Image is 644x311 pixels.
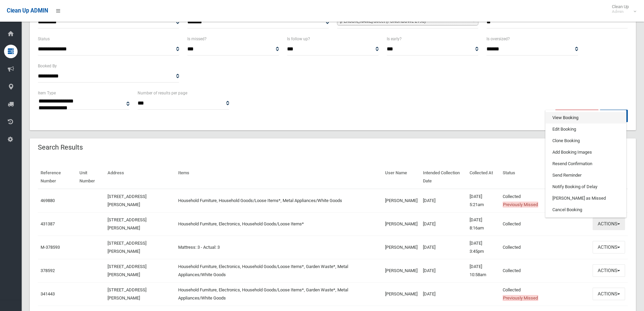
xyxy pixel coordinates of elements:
header: Search Results [30,141,91,154]
th: Intended Collection Date [420,165,467,189]
a: View Booking [546,112,626,124]
button: Actions [593,218,625,230]
label: Booked By [38,62,57,70]
th: Unit Number [77,165,105,189]
td: [DATE] 5:21am [467,189,500,213]
label: Is follow up? [287,35,310,43]
td: [DATE] [420,212,467,236]
label: Item Type [38,89,56,97]
a: [PERSON_NAME] as Missed [546,193,626,204]
td: [DATE] 8:16am [467,212,500,236]
label: Is missed? [187,35,207,43]
a: 469880 [41,198,55,203]
a: Clone Booking [546,135,626,147]
a: Clear Search [555,110,599,122]
td: [DATE] [420,189,467,213]
th: Items [175,165,383,189]
a: M-378593 [41,245,60,250]
td: Collected [500,259,590,282]
td: [DATE] 3:45pm [467,236,500,259]
a: Notify Booking of Delay [546,181,626,193]
button: Actions [593,288,625,300]
td: Household Furniture, Electronics, Household Goods/Loose Items*, Garden Waste*, Metal Appliances/W... [175,259,383,282]
button: Actions [593,264,625,277]
a: [STREET_ADDRESS][PERSON_NAME] [108,287,146,301]
button: Actions [593,241,625,253]
span: Clean Up ADMIN [7,7,48,14]
td: [PERSON_NAME] [382,259,420,282]
td: Collected [500,282,590,306]
td: [DATE] 10:58am [467,259,500,282]
a: Cancel Booking [546,204,626,216]
small: Admin [612,9,629,14]
td: [PERSON_NAME] [382,282,420,306]
a: Add Booking Images [546,147,626,158]
td: [DATE] [420,259,467,282]
th: Collected At [467,165,500,189]
a: [STREET_ADDRESS][PERSON_NAME] [108,264,146,277]
th: Address [105,165,175,189]
td: Mattress: 3 - Actual: 3 [175,236,383,259]
a: 431387 [41,221,55,226]
td: Household Furniture, Electronics, Household Goods/Loose Items* [175,212,383,236]
button: Search [600,110,628,122]
a: [STREET_ADDRESS][PERSON_NAME] [108,241,146,254]
td: [PERSON_NAME] [382,236,420,259]
td: [PERSON_NAME] [382,212,420,236]
label: Status [38,35,50,43]
span: Previously Missed [503,295,538,301]
a: Edit Booking [546,124,626,135]
td: Collected [500,189,590,213]
label: Is early? [387,35,402,43]
td: Household Furniture, Household Goods/Loose Items*, Metal Appliances/White Goods [175,189,383,213]
a: 341443 [41,291,55,296]
a: 378592 [41,268,55,273]
td: [PERSON_NAME] [382,189,420,213]
th: User Name [382,165,420,189]
td: [DATE] [420,236,467,259]
th: Reference Number [38,165,77,189]
a: [STREET_ADDRESS][PERSON_NAME] [108,217,146,230]
td: Collected [500,236,590,259]
a: Send Reminder [546,170,626,181]
a: [STREET_ADDRESS][PERSON_NAME] [108,194,146,207]
td: [DATE] [420,282,467,306]
td: Household Furniture, Electronics, Household Goods/Loose Items*, Garden Waste*, Metal Appliances/W... [175,282,383,306]
span: Previously Missed [503,202,538,207]
label: Is oversized? [486,35,510,43]
td: Collected [500,212,590,236]
label: Number of results per page [138,89,187,97]
span: Clean Up [609,4,636,14]
th: Status [500,165,590,189]
a: Resend Confirmation [546,158,626,170]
